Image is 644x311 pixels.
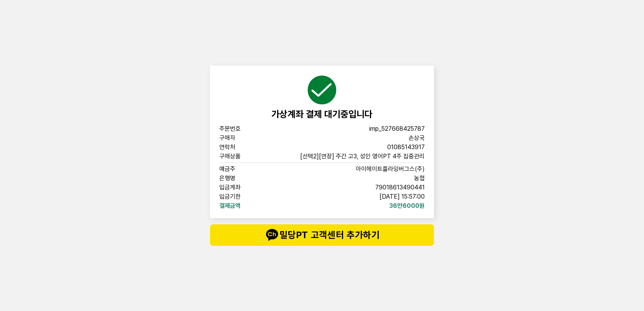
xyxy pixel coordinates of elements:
[414,175,425,181] span: 농협
[210,224,434,246] button: talk밀당PT 고객센터 추가하기
[375,184,425,191] span: 79018613490441
[219,153,268,160] span: 구매상품
[219,135,268,141] span: 구매자
[219,184,268,191] span: 입금계좌
[225,227,419,243] span: 밀당PT 고객센터 추가하기
[219,175,268,181] span: 은행명
[264,227,279,243] img: talk
[271,109,373,120] span: 가상계좌 결제 대기중입니다
[219,144,268,150] span: 연락처
[369,126,425,132] span: imp_527668425787
[387,144,425,150] span: 01085143917
[219,194,268,200] span: 입금기한
[219,203,268,209] span: 결제금액
[307,75,337,105] img: succeed
[219,126,268,132] span: 주문번호
[379,194,425,200] span: [DATE] 15:57:00
[356,166,425,172] span: 아이헤이트플라잉버그스(주)
[300,153,425,160] span: [선택2][연장] 주간 고3, 성인 영어PT 4주 집중관리
[409,135,425,141] span: 손상국
[219,166,268,172] span: 예금주
[389,203,425,209] span: 36만6000원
